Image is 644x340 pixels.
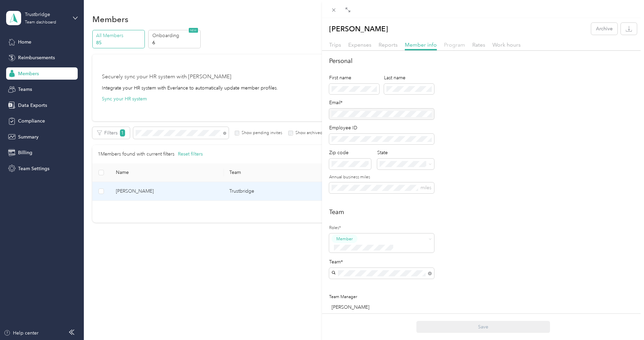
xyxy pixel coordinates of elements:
label: Roles* [329,225,434,231]
span: miles [420,185,431,191]
div: Last name [384,74,434,81]
div: Zip code [329,149,371,156]
span: Rates [472,42,485,48]
div: State [377,149,434,156]
button: Member [332,234,357,243]
h2: Team [329,208,637,217]
span: Program [444,42,465,48]
div: Email* [329,99,434,106]
h2: Personal [329,56,637,66]
div: First name [329,74,379,81]
iframe: Everlance-gr Chat Button Frame [606,302,644,340]
div: Employee ID [329,124,434,131]
span: Work hours [492,42,521,48]
span: Team Manager [329,294,357,299]
span: Reports [379,42,398,48]
div: Team* [329,258,434,265]
span: Member info [405,42,437,48]
span: Member [336,236,353,242]
label: Annual business miles [329,174,434,180]
span: Expenses [348,42,371,48]
span: Trips [329,42,341,48]
p: [PERSON_NAME] [329,23,388,35]
button: Archive [591,23,617,35]
div: [PERSON_NAME] [332,304,434,311]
